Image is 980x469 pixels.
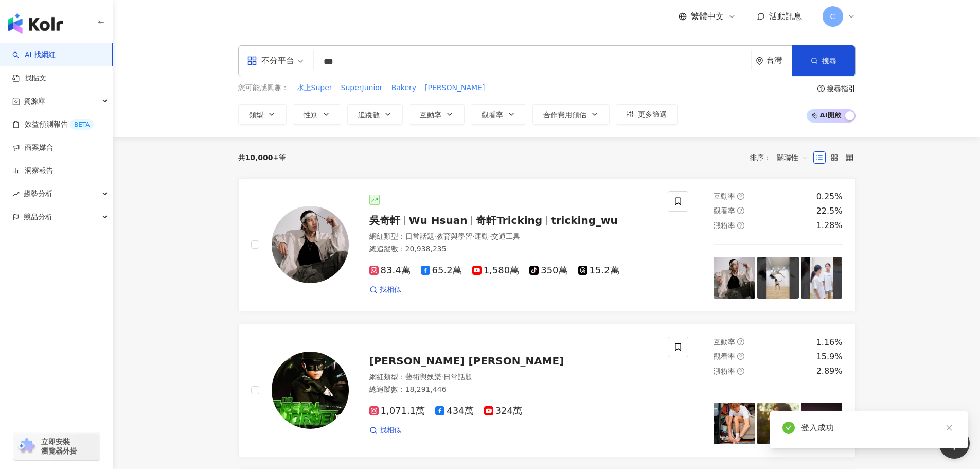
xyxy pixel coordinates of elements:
div: 搜尋指引 [827,84,856,93]
span: question-circle [737,207,744,214]
span: 找相似 [380,425,401,436]
span: 65.2萬 [421,265,462,276]
div: 0.25% [816,191,843,202]
span: 找相似 [380,285,401,295]
span: 漲粉率 [714,367,735,375]
a: 找相似 [369,285,401,295]
img: post-image [801,257,843,299]
span: · [434,232,436,240]
div: 總追蹤數 ： 18,291,446 [369,385,656,395]
span: check-circle [782,422,795,434]
a: 商案媒合 [12,143,54,153]
a: KOL Avatar吳奇軒Wu Hsuan奇軒Trickingtricking_wu網紅類型：日常話題·教育與學習·運動·交通工具總追蹤數：20,938,23583.4萬65.2萬1,580萬3... [238,178,856,311]
span: 日常話題 [443,373,472,381]
span: 您可能感興趣： [238,83,289,93]
div: 不分平台 [247,53,294,69]
span: 競品分析 [24,205,52,229]
img: KOL Avatar [272,352,349,429]
img: post-image [757,403,799,444]
span: question-circle [737,193,744,200]
div: 網紅類型 ： [369,372,656,383]
span: 合作費用預估 [543,111,586,119]
a: KOL Avatar[PERSON_NAME] [PERSON_NAME]網紅類型：藝術與娛樂·日常話題總追蹤數：18,291,4461,071.1萬434萬324萬找相似互動率question... [238,324,856,457]
span: [PERSON_NAME] [425,83,485,93]
span: 434萬 [435,406,473,416]
span: question-circle [737,222,744,229]
span: 立即安裝 瀏覽器外掛 [41,437,77,456]
span: tricking_wu [551,214,618,227]
span: · [441,373,443,381]
button: 合作費用預估 [532,104,610,125]
span: 藝術與娛樂 [405,373,441,381]
button: 互動率 [409,104,465,125]
span: appstore [247,56,257,66]
img: post-image [714,403,755,444]
span: 趨勢分析 [24,182,52,205]
span: · [489,232,491,240]
button: 搜尋 [792,45,855,76]
span: 觀看率 [714,352,735,360]
img: post-image [714,257,755,299]
span: question-circle [737,368,744,375]
span: 漲粉率 [714,221,735,230]
span: Wu Hsuan [409,214,468,227]
span: question-circle [817,85,825,92]
span: SuperJunior [341,83,383,93]
img: post-image [801,403,843,444]
span: 追蹤數 [358,111,380,119]
span: environment [756,57,763,65]
span: 83.4萬 [369,265,411,276]
a: searchAI 找網紅 [12,50,56,60]
div: 1.16% [816,337,843,348]
span: 資源庫 [24,90,45,113]
span: question-circle [737,353,744,360]
span: 互動率 [714,338,735,346]
div: 台灣 [767,56,792,65]
span: rise [12,190,20,198]
button: 水上Super [296,82,333,94]
span: 350萬 [529,265,567,276]
div: 2.89% [816,366,843,377]
span: 10,000+ [245,153,279,162]
span: C [830,11,835,22]
a: 找貼文 [12,73,46,83]
button: Bakery [391,82,417,94]
span: 吳奇軒 [369,214,400,227]
a: 洞察報告 [12,166,54,176]
div: 網紅類型 ： [369,232,656,242]
span: 觀看率 [714,206,735,215]
button: 更多篩選 [616,104,678,125]
div: 1.28% [816,220,843,231]
span: 教育與學習 [436,232,472,240]
span: 15.2萬 [578,265,619,276]
div: 登入成功 [801,422,955,434]
span: 互動率 [420,111,441,119]
span: 324萬 [484,406,522,416]
span: close [946,424,953,431]
span: 觀看率 [482,111,503,119]
span: 交通工具 [491,232,520,240]
span: 奇軒Tricking [476,214,542,227]
img: KOL Avatar [272,206,349,283]
span: 更多篩選 [638,110,667,118]
span: question-circle [737,338,744,345]
a: chrome extension立即安裝 瀏覽器外掛 [13,432,100,460]
span: 1,580萬 [472,265,520,276]
img: post-image [757,257,799,299]
button: 性別 [293,104,341,125]
button: [PERSON_NAME] [424,82,485,94]
button: 觀看率 [471,104,526,125]
div: 排序： [750,149,813,166]
button: SuperJunior [341,82,383,94]
button: 追蹤數 [347,104,403,125]
span: · [472,232,474,240]
span: 水上Super [297,83,332,93]
span: 性別 [304,111,318,119]
span: 繁體中文 [691,11,724,22]
div: 總追蹤數 ： 20,938,235 [369,244,656,254]
span: 活動訊息 [769,11,802,21]
button: 類型 [238,104,287,125]
span: 搜尋 [822,57,836,65]
span: 日常話題 [405,232,434,240]
span: 類型 [249,111,263,119]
